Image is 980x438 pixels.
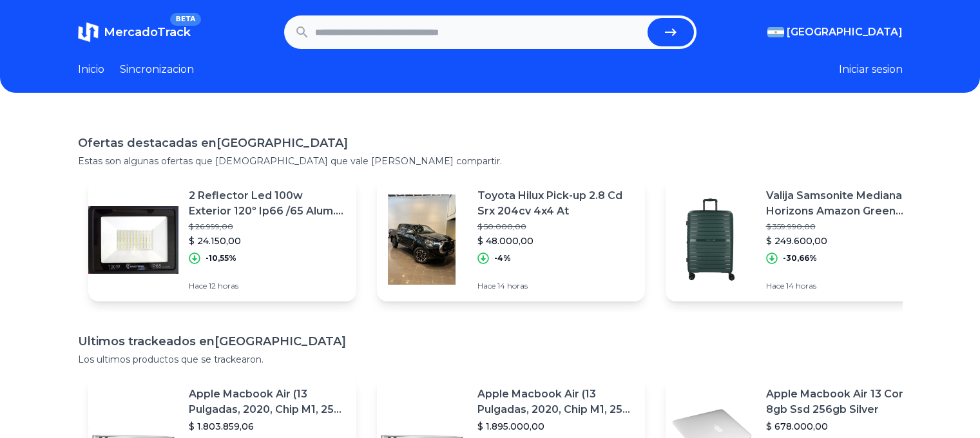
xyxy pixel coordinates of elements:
[377,195,467,285] img: Featured image
[783,253,817,263] p: -30,66%
[104,25,191,39] span: MercadoTrack
[666,178,934,301] a: Featured imageValija Samsonite Mediana Horizons Amazon Green Verde$ 359.990,00$ 249.600,00-30,66%...
[189,234,346,247] p: $ 24.150,00
[766,234,923,247] p: $ 249.600,00
[189,420,346,433] p: $ 1.803.859,06
[767,27,784,37] img: Argentina
[494,253,511,263] p: -4%
[78,62,104,77] a: Inicio
[477,386,635,417] p: Apple Macbook Air (13 Pulgadas, 2020, Chip M1, 256 Gb De Ssd, 8 Gb De Ram) - Plata
[78,134,903,152] h1: Ofertas destacadas en [GEOGRAPHIC_DATA]
[78,353,903,366] p: Los ultimos productos que se trackearon.
[766,188,923,219] p: Valija Samsonite Mediana Horizons Amazon Green Verde
[189,188,346,219] p: 2 Reflector Led 100w Exterior 120º Ip66 /65 Alum. [GEOGRAPHIC_DATA]
[78,332,903,350] h1: Ultimos trackeados en [GEOGRAPHIC_DATA]
[206,253,236,263] p: -10,55%
[477,234,635,247] p: $ 48.000,00
[477,222,635,232] p: $ 50.000,00
[78,22,99,43] img: MercadoTrack
[120,62,194,77] a: Sincronizacion
[839,62,903,77] button: Iniciar sesion
[477,188,635,219] p: Toyota Hilux Pick-up 2.8 Cd Srx 204cv 4x4 At
[88,195,178,285] img: Featured image
[766,420,923,433] p: $ 678.000,00
[78,155,903,167] p: Estas son algunas ofertas que [DEMOGRAPHIC_DATA] que vale [PERSON_NAME] compartir.
[189,281,346,291] p: Hace 12 horas
[477,281,635,291] p: Hace 14 horas
[766,386,923,417] p: Apple Macbook Air 13 Core I5 8gb Ssd 256gb Silver
[766,222,923,232] p: $ 359.990,00
[88,178,356,301] a: Featured image2 Reflector Led 100w Exterior 120º Ip66 /65 Alum. [GEOGRAPHIC_DATA]$ 26.999,00$ 24....
[666,195,756,285] img: Featured image
[189,386,346,417] p: Apple Macbook Air (13 Pulgadas, 2020, Chip M1, 256 Gb De Ssd, 8 Gb De Ram) - Plata
[170,13,200,26] span: BETA
[766,281,923,291] p: Hace 14 horas
[78,22,191,43] a: MercadoTrackBETA
[377,178,645,301] a: Featured imageToyota Hilux Pick-up 2.8 Cd Srx 204cv 4x4 At$ 50.000,00$ 48.000,00-4%Hace 14 horas
[189,222,346,232] p: $ 26.999,00
[787,24,903,40] span: [GEOGRAPHIC_DATA]
[767,24,903,40] button: [GEOGRAPHIC_DATA]
[477,420,635,433] p: $ 1.895.000,00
